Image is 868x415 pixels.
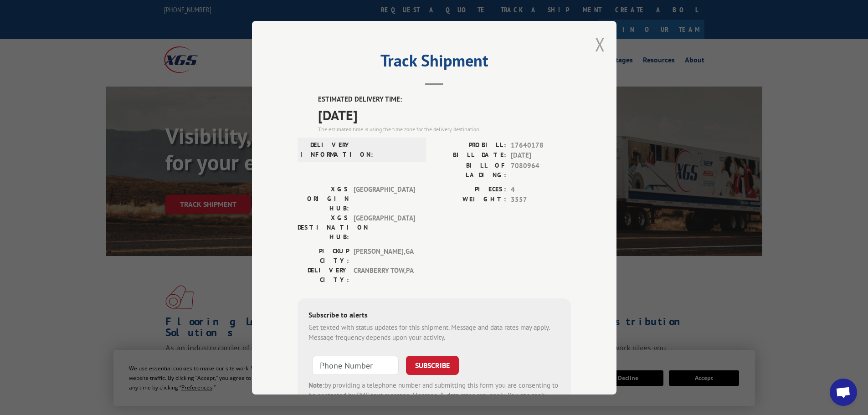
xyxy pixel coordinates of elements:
[354,246,415,265] span: [PERSON_NAME] , GA
[298,246,349,265] label: PICKUP CITY:
[354,213,415,241] span: [GEOGRAPHIC_DATA]
[318,94,571,105] label: ESTIMATED DELIVERY TIME:
[354,184,415,213] span: [GEOGRAPHIC_DATA]
[434,140,506,150] label: PROBILL:
[318,125,571,133] div: The estimated time is using the time zone for the delivery destination.
[511,140,571,150] span: 17640178
[298,265,349,284] label: DELIVERY CITY:
[300,140,352,159] label: DELIVERY INFORMATION:
[406,355,459,374] button: SUBSCRIBE
[434,184,506,195] label: PIECES:
[830,379,857,406] div: Open chat
[434,160,506,179] label: BILL OF LADING:
[308,380,560,411] div: by providing a telephone number and submitting this form you are consenting to be contacted by SM...
[298,54,571,72] h2: Track Shipment
[511,184,571,195] span: 4
[308,309,560,322] div: Subscribe to alerts
[595,32,605,56] button: Close modal
[298,184,349,213] label: XGS ORIGIN HUB:
[511,150,571,161] span: [DATE]
[511,195,571,205] span: 3557
[312,355,399,374] input: Phone Number
[308,380,324,389] strong: Note:
[298,213,349,241] label: XGS DESTINATION HUB:
[354,265,415,284] span: CRANBERRY TOW , PA
[308,322,560,343] div: Get texted with status updates for this shipment. Message and data rates may apply. Message frequ...
[318,104,571,125] span: [DATE]
[434,195,506,205] label: WEIGHT:
[511,160,571,179] span: 7080964
[434,150,506,161] label: BILL DATE:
